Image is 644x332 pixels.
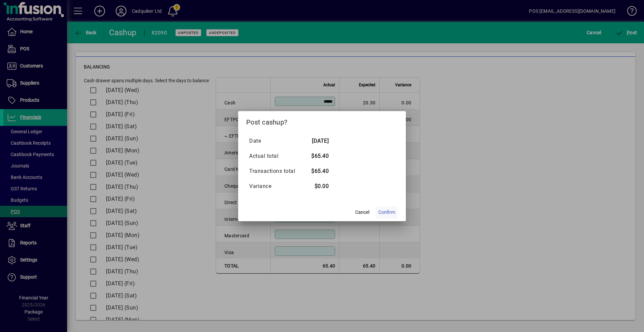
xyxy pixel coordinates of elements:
td: $0.00 [302,179,329,194]
button: Cancel [352,206,373,219]
h2: Post cashup? [238,111,406,131]
span: Cancel [355,209,369,216]
td: [DATE] [302,134,329,149]
td: Date [249,134,302,149]
td: Variance [249,179,302,194]
td: $65.40 [302,149,329,164]
td: Actual total [249,149,302,164]
td: Transactions total [249,164,302,179]
button: Confirm [376,206,398,219]
span: Confirm [378,209,395,216]
td: $65.40 [302,164,329,179]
